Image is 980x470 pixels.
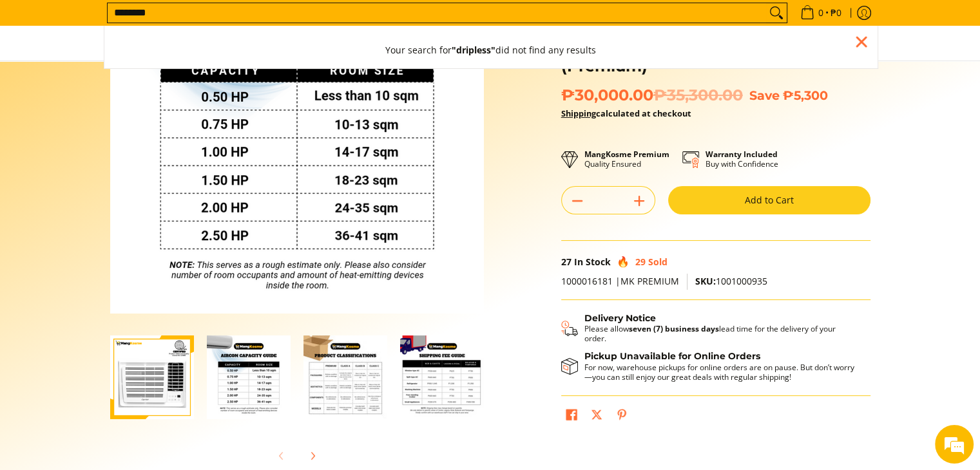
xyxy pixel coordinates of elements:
[584,362,858,382] p: For now, warehouse pickups for online orders are on pause. But don’t worry—you can still enjoy ou...
[452,44,495,56] strong: "dripless"
[303,335,387,419] img: Carrier 1.00 HP Remote Window-Type Compact Inverter Air Conditioner (Premium)-3
[783,88,828,103] span: ₱5,300
[562,406,581,428] a: Share on Facebook
[816,8,825,17] span: 0
[706,149,778,169] p: Buy with Confidence
[298,442,327,470] button: Next
[635,256,646,268] span: 29
[110,335,194,419] img: Carrier 1.00 HP Remote Window-Type Compact Inverter Air Conditioner (Premium)-1
[584,149,669,169] p: Quality Ensured
[796,6,845,20] span: •
[613,406,631,428] a: Pin on Pinterest
[668,186,870,214] button: Add to Cart
[67,72,216,89] div: Chat with us now
[629,323,719,334] strong: seven (7) business days
[584,350,760,362] strong: Pickup Unavailable for Online Orders
[561,256,572,268] span: 27
[75,149,178,279] span: We're online!
[695,275,716,287] span: SKU:
[561,108,596,119] a: Shipping
[749,88,780,103] span: Save
[695,275,767,287] span: 1001000935
[588,406,606,428] a: Post on X
[584,312,656,324] strong: Delivery Notice
[653,86,743,105] del: ₱35,300.00
[829,8,843,17] span: ₱0
[562,191,593,211] button: Subtract
[706,149,778,160] strong: Warranty Included
[584,149,669,160] strong: MangKosme Premium
[561,313,858,344] button: Shipping & Delivery
[766,3,787,23] button: Search
[561,86,743,105] span: ₱30,000.00
[561,108,691,119] strong: calculated at checkout
[207,335,291,419] img: Carrier 1.00 HP Remote Window-Type Compact Inverter Air Conditioner (Premium)-2
[372,32,609,68] button: Your search for"dripless"did not find any results
[400,335,484,419] img: mang-kosme-shipping-fee-guide-infographic
[574,256,611,268] span: In Stock
[6,324,245,370] textarea: Type your message and hit 'Enter'
[561,275,679,287] span: 1000016181 |MK PREMIUM
[852,32,871,52] div: Close pop up
[648,256,668,268] span: Sold
[584,324,858,343] p: Please allow lead time for the delivery of your order.
[211,6,242,37] div: Minimize live chat window
[624,191,655,211] button: Add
